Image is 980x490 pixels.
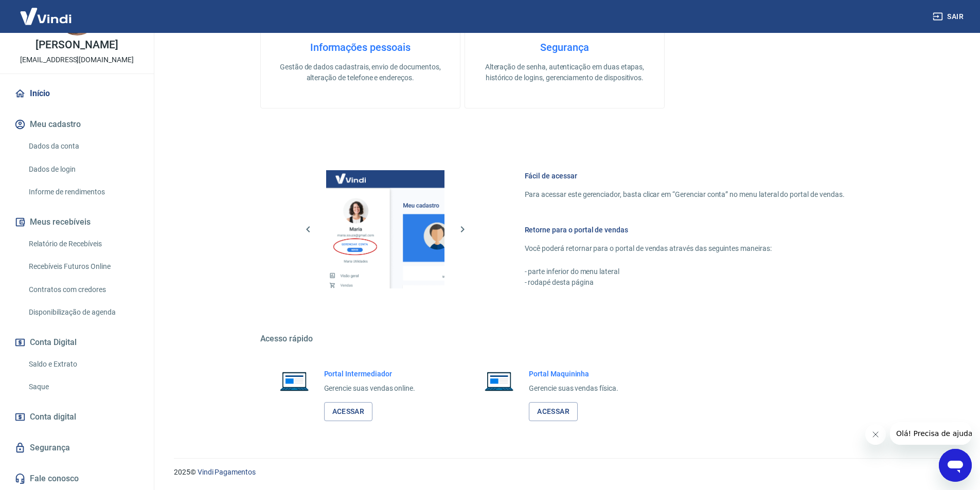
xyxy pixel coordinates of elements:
[12,82,141,105] a: Início
[324,383,416,394] p: Gerencie suas vendas online.
[865,424,886,445] iframe: Fechar mensagem
[25,159,141,180] a: Dados de login
[260,334,869,344] h5: Acesso rápido
[25,256,141,277] a: Recebíveis Futuros Online
[6,7,86,15] span: Olá! Precisa de ajuda?
[482,41,648,53] h4: Segurança
[529,383,618,394] p: Gerencie suas vendas física.
[20,55,134,65] p: [EMAIL_ADDRESS][DOMAIN_NAME]
[25,302,141,323] a: Disponibilização de agenda
[525,189,845,200] p: Para acessar este gerenciador, basta clicar em “Gerenciar conta” no menu lateral do portal de ven...
[174,467,955,478] p: 2025 ©
[25,279,141,300] a: Contratos com credores
[25,136,141,157] a: Dados da conta
[482,62,648,83] p: Alteração de senha, autenticação em duas etapas, histórico de logins, gerenciamento de dispositivos.
[939,449,972,482] iframe: Botão para abrir a janela de mensagens
[529,369,618,379] h6: Portal Maquininha
[324,369,416,379] h6: Portal Intermediador
[529,402,578,421] a: Acessar
[525,277,845,288] p: - rodapé desta página
[931,7,968,26] button: Sair
[12,331,141,354] button: Conta Digital
[326,170,444,288] img: Imagem da dashboard mostrando o botão de gerenciar conta na sidebar no lado esquerdo
[273,369,316,393] img: Imagem de um notebook aberto
[25,182,141,203] a: Informe de rendimentos
[525,225,845,235] h6: Retorne para o portal de vendas
[25,233,141,255] a: Relatório de Recebíveis
[12,406,141,428] a: Conta digital
[477,369,521,393] img: Imagem de um notebook aberto
[12,437,141,459] a: Segurança
[198,468,256,476] a: Vindi Pagamentos
[12,1,79,32] img: Vindi
[25,376,141,397] a: Saque
[525,266,845,277] p: - parte inferior do menu lateral
[525,243,845,254] p: Você poderá retornar para o portal de vendas através das seguintes maneiras:
[30,410,76,424] span: Conta digital
[35,40,118,50] p: [PERSON_NAME]
[25,354,141,375] a: Saldo e Extrato
[890,422,972,445] iframe: Mensagem da empresa
[277,62,443,83] p: Gestão de dados cadastrais, envio de documentos, alteração de telefone e endereços.
[525,171,845,181] h6: Fácil de acessar
[277,41,443,53] h4: Informações pessoais
[12,113,141,136] button: Meu cadastro
[324,402,373,421] a: Acessar
[12,211,141,233] button: Meus recebíveis
[12,467,141,490] a: Fale conosco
